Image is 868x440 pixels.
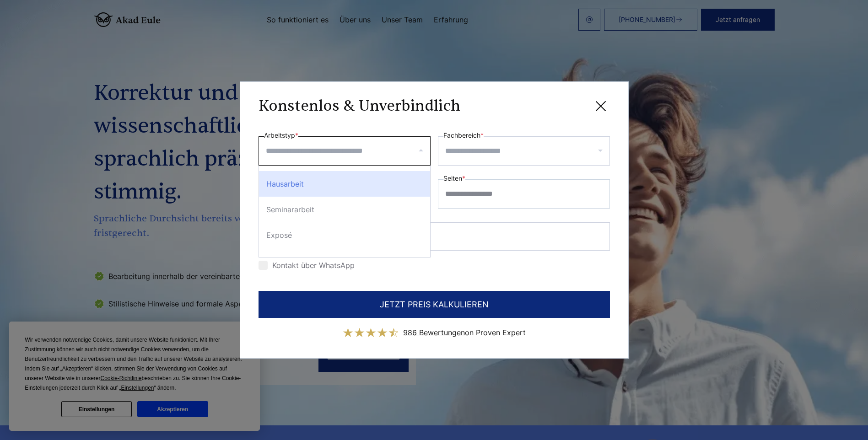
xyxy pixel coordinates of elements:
label: Seiten [443,173,465,184]
div: Hausarbeit [259,171,430,197]
h3: Konstenlos & Unverbindlich [259,97,460,115]
div: Exposé [259,222,430,248]
label: Arbeitstyp [264,130,298,141]
span: 986 Bewertungen [403,328,465,337]
div: Seminararbeit [259,197,430,222]
div: on Proven Expert [403,325,526,340]
label: Fachbereich [443,130,484,141]
button: JETZT PREIS KALKULIEREN [259,291,610,318]
div: Dissertation / Doktorarbeit [259,248,430,274]
label: Kontakt über WhatsApp [259,261,355,270]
